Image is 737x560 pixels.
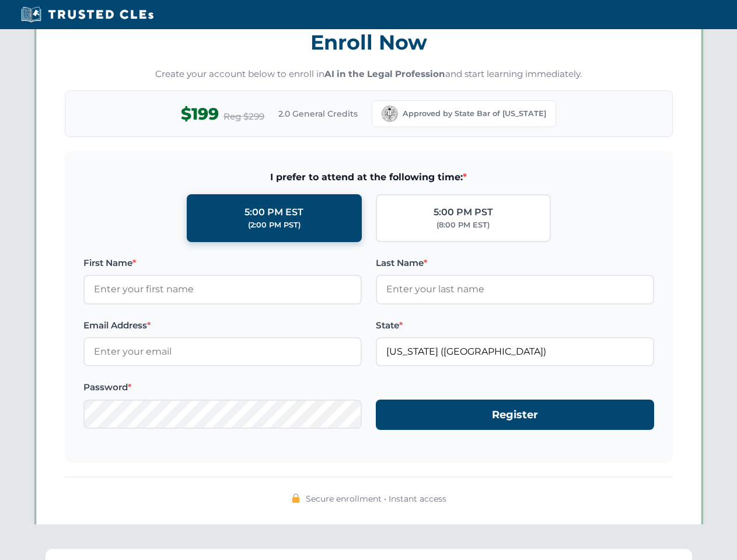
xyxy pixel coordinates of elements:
[223,110,264,124] span: Reg $299
[83,380,362,394] label: Password
[278,107,358,120] span: 2.0 General Credits
[18,6,157,23] img: Trusted CLEs
[436,219,490,231] div: (8:00 PM EST)
[291,494,301,503] img: 🔒
[434,205,493,220] div: 5:00 PM PST
[65,68,673,81] p: Create your account below to enroll in and start learning immediately.
[376,256,654,270] label: Last Name
[83,337,362,366] input: Enter your email
[403,108,546,120] span: Approved by State Bar of [US_STATE]
[83,256,362,270] label: First Name
[83,318,362,332] label: Email Address
[244,205,303,220] div: 5:00 PM EST
[376,275,654,304] input: Enter your last name
[324,68,445,79] strong: AI in the Legal Profession
[181,101,219,127] span: $199
[248,219,301,231] div: (2:00 PM PST)
[65,24,673,61] h3: Enroll Now
[83,275,362,304] input: Enter your first name
[306,492,446,505] span: Secure enrollment • Instant access
[83,170,654,185] span: I prefer to attend at the following time:
[376,400,654,430] button: Register
[382,106,398,122] img: California Bar
[376,337,654,366] input: California (CA)
[376,318,654,332] label: State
